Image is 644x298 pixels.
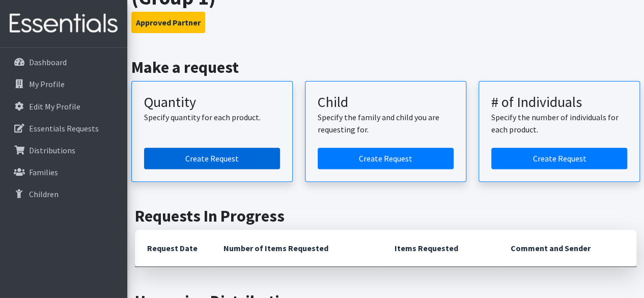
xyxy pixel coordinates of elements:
h3: Quantity [144,94,280,111]
button: Approved Partner [131,12,205,33]
a: Distributions [4,140,123,160]
a: Essentials Requests [4,118,123,139]
p: Essentials Requests [29,123,99,133]
a: Families [4,162,123,182]
a: Create a request by number of individuals [491,148,627,169]
p: My Profile [29,79,65,89]
h2: Make a request [131,58,640,77]
h2: Requests In Progress [135,206,636,226]
a: Edit My Profile [4,96,123,117]
h3: # of Individuals [491,94,627,111]
p: Families [29,167,58,177]
a: Dashboard [4,52,123,72]
p: Specify the number of individuals for each product. [491,111,627,136]
h3: Child [318,94,454,111]
th: Items Requested [382,230,499,267]
a: Create a request for a child or family [318,148,454,169]
a: Children [4,184,123,204]
th: Request Date [135,230,211,267]
p: Distributions [29,145,75,155]
a: My Profile [4,74,123,94]
p: Dashboard [29,57,67,67]
a: Create a request by quantity [144,148,280,169]
th: Comment and Sender [498,230,636,267]
p: Edit My Profile [29,101,80,112]
th: Number of Items Requested [211,230,382,267]
p: Children [29,189,59,199]
img: HumanEssentials [4,7,123,41]
p: Specify the family and child you are requesting for. [318,111,454,136]
p: Specify quantity for each product. [144,111,280,123]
